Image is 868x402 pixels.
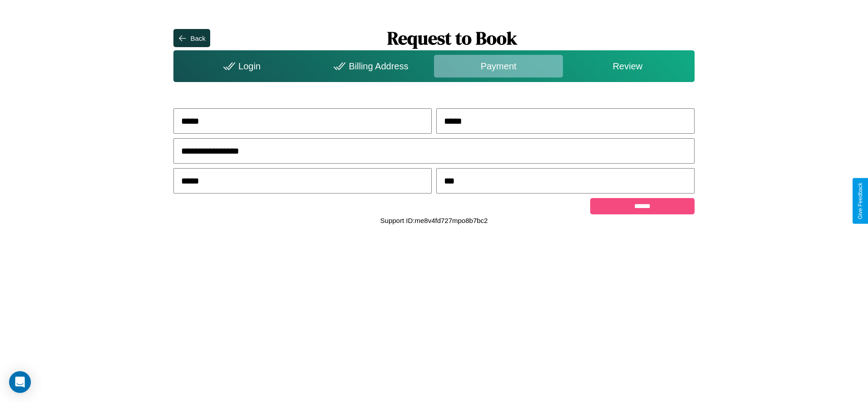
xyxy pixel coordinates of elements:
div: Back [190,34,205,42]
div: Payment [434,55,563,77]
h1: Request to Book [210,26,695,50]
div: Review [563,55,692,77]
div: Login [176,55,305,77]
div: Give Feedback [857,183,863,219]
div: Open Intercom Messenger [9,371,31,393]
p: Support ID: me8v4fd727mpo8b7bc2 [380,214,488,227]
div: Billing Address [305,55,434,77]
button: Back [173,29,210,47]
